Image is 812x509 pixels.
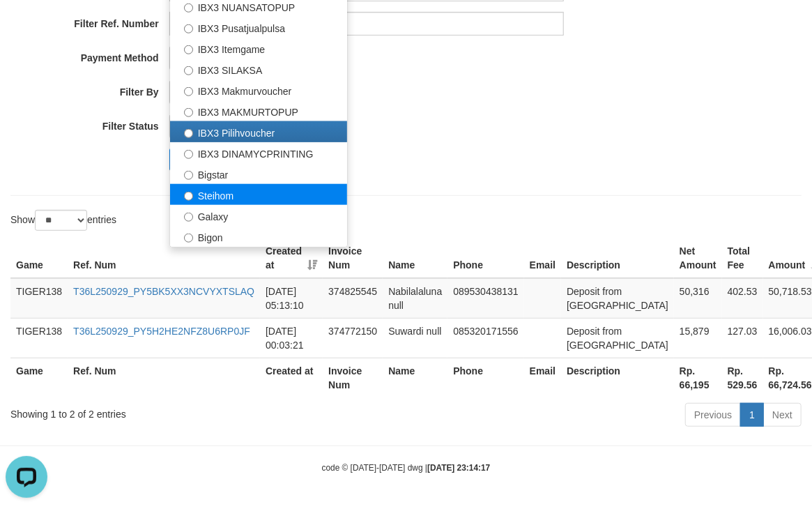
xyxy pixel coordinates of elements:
[447,318,523,358] td: 085320171556
[674,278,722,319] td: 50,316
[184,234,193,243] input: Bigon
[524,238,561,278] th: Email
[184,24,193,33] input: IBX3 Pusatjualpulsa
[561,278,674,319] td: Deposit from [GEOGRAPHIC_DATA]
[184,171,193,180] input: Bigstar
[184,192,193,201] input: Steihom
[10,358,68,397] th: Game
[722,278,763,319] td: 402.53
[260,278,323,319] td: [DATE] 05:13:10
[68,238,260,278] th: Ref. Num
[170,79,347,100] label: IBX3 Makmurvoucher
[10,318,68,358] td: TIGER138
[674,358,722,397] th: Rp. 66,195
[170,142,347,163] label: IBX3 DINAMYCPRINTING
[184,150,193,159] input: IBX3 DINAMYCPRINTING
[561,318,674,358] td: Deposit from [GEOGRAPHIC_DATA]
[184,87,193,96] input: IBX3 Makmurvoucher
[184,66,193,75] input: IBX3 SILAKSA
[322,463,491,473] small: code © [DATE]-[DATE] dwg |
[68,358,260,397] th: Ref. Num
[184,108,193,117] input: IBX3 MAKMURTOPUP
[561,238,674,278] th: Description
[10,278,68,319] td: TIGER138
[427,463,490,473] strong: [DATE] 23:14:17
[73,286,254,297] a: T36L250929_PY5BK5XX3NCVYXTSLAQ
[323,358,383,397] th: Invoice Num
[184,45,193,54] input: IBX3 Itemgame
[184,3,193,13] input: IBX3 NUANSATOPUP
[383,278,447,319] td: Nabilalaluna null
[170,121,347,142] label: IBX3 Pilihvoucher
[323,278,383,319] td: 374825545
[184,129,193,138] input: IBX3 Pilihvoucher
[170,17,347,38] label: IBX3 Pusatjualpulsa
[170,184,347,205] label: Steihom
[447,238,523,278] th: Phone
[722,358,763,397] th: Rp. 529.56
[524,358,561,397] th: Email
[323,318,383,358] td: 374772150
[740,403,764,427] a: 1
[170,226,347,247] label: Bigon
[763,403,802,427] a: Next
[722,238,763,278] th: Total Fee
[674,318,722,358] td: 15,879
[685,403,741,427] a: Previous
[260,238,323,278] th: Created at: activate to sort column ascending
[73,326,250,337] a: T36L250929_PY5H2HE2NFZ8U6RP0JF
[447,278,523,319] td: 089530438131
[170,59,347,79] label: IBX3 SILAKSA
[260,358,323,397] th: Created at
[170,163,347,184] label: Bigstar
[260,318,323,358] td: [DATE] 00:03:21
[447,358,523,397] th: Phone
[383,318,447,358] td: Suwardi null
[10,402,328,421] div: Showing 1 to 2 of 2 entries
[561,358,674,397] th: Description
[383,358,447,397] th: Name
[170,205,347,226] label: Galaxy
[10,210,116,231] label: Show entries
[383,238,447,278] th: Name
[674,238,722,278] th: Net Amount
[6,6,47,47] button: Open LiveChat chat widget
[35,210,87,231] select: Showentries
[722,318,763,358] td: 127.03
[10,238,68,278] th: Game
[170,100,347,121] label: IBX3 MAKMURTOPUP
[323,238,383,278] th: Invoice Num
[184,213,193,222] input: Galaxy
[170,38,347,59] label: IBX3 Itemgame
